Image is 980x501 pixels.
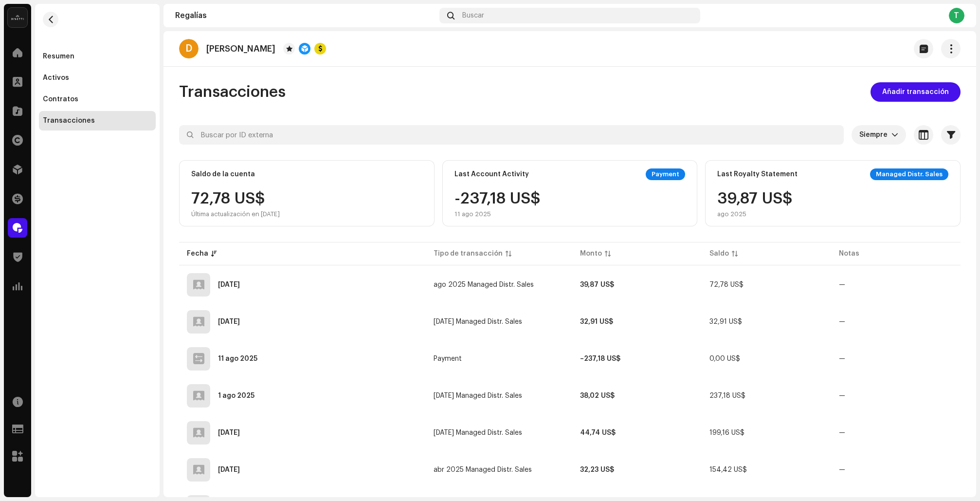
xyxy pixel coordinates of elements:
div: 11 ago 2025 [454,210,541,218]
p: [PERSON_NAME] [206,44,275,54]
re-a-table-badge: — [839,318,845,325]
div: Managed Distr. Sales [870,168,948,180]
span: 72,78 US$ [709,281,744,288]
span: 0,00 US$ [709,355,740,362]
div: Activos [43,74,69,82]
span: Añadir transacción [882,82,949,102]
div: 3 jul 2025 [218,429,240,436]
strong: 32,91 US$ [580,318,613,325]
button: Añadir transacción [871,82,961,102]
span: Transacciones [179,82,286,102]
re-a-table-badge: — [839,429,845,436]
span: Siempre [859,125,891,145]
div: 1 ago 2025 [218,392,254,399]
re-a-table-badge: — [839,355,845,362]
div: ago 2025 [717,210,793,218]
span: ago 2025 Managed Distr. Sales [434,281,534,288]
input: Buscar por ID externa [179,125,844,145]
div: Última actualización en [DATE] [191,210,280,218]
strong: 32,23 US$ [580,466,614,473]
span: Payment [434,355,462,362]
re-m-nav-item: Contratos [39,90,156,109]
re-m-nav-item: Transacciones [39,111,156,130]
span: abr 2025 Managed Distr. Sales [434,466,532,473]
strong: 39,87 US$ [580,281,614,288]
div: Last Royalty Statement [717,170,798,178]
img: 02a7c2d3-3c89-4098-b12f-2ff2945c95ee [8,8,27,27]
div: Regalías [175,12,436,19]
span: 237,18 US$ [709,392,745,399]
re-m-nav-item: Activos [39,68,156,88]
re-m-nav-item: Resumen [39,47,156,66]
div: Tipo de transacción [434,249,503,259]
div: Fecha [187,249,208,259]
span: jun 2025 Managed Distr. Sales [434,392,522,399]
div: 1 jun 2025 [218,466,240,473]
div: dropdown trigger [891,125,898,145]
div: 2 oct 2025 [218,281,240,288]
div: Resumen [43,53,74,60]
div: Last Account Activity [454,170,529,178]
div: Payment [646,168,685,180]
div: 2 sept 2025 [218,318,240,325]
div: Transacciones [43,117,95,125]
div: Contratos [43,95,78,103]
span: 199,16 US$ [709,429,744,436]
span: 32,91 US$ [709,318,742,325]
re-a-table-badge: — [839,392,845,399]
div: Monto [580,249,602,259]
span: 154,42 US$ [709,466,747,473]
span: Buscar [462,12,484,19]
div: Saldo de la cuenta [191,170,255,178]
div: 11 ago 2025 [218,355,257,362]
re-a-table-badge: — [839,281,845,288]
strong: 44,74 US$ [580,429,616,436]
span: may 2025 Managed Distr. Sales [434,429,522,436]
div: T [949,8,964,23]
strong: 38,02 US$ [580,392,615,399]
div: Saldo [709,249,729,259]
re-a-table-badge: — [839,466,845,473]
div: D [179,39,199,58]
span: jul 2025 Managed Distr. Sales [434,318,522,325]
strong: –237,18 US$ [580,355,620,362]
